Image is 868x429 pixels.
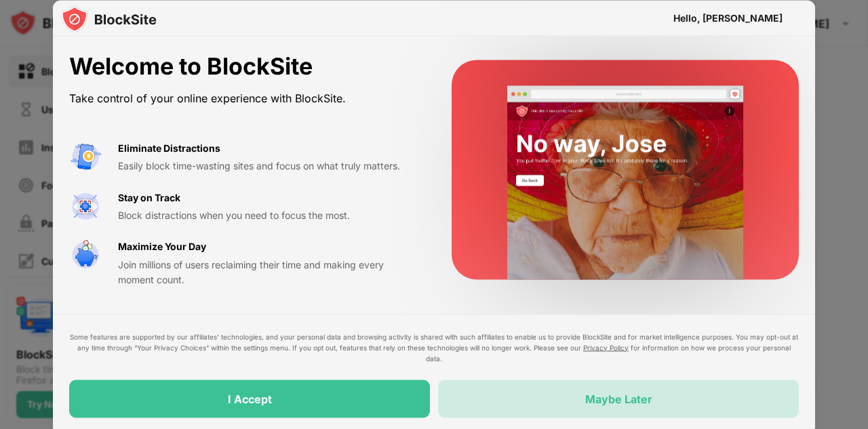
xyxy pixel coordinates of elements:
img: logo-blocksite.svg [61,5,157,33]
img: value-focus.svg [69,190,102,222]
div: Maximize Your Day [118,239,206,254]
div: Eliminate Distractions [118,140,220,155]
div: I Accept [228,392,272,405]
div: Welcome to BlockSite [69,53,419,81]
div: Take control of your online experience with BlockSite. [69,88,419,108]
div: Easily block time-wasting sites and focus on what truly matters. [118,159,419,173]
a: Privacy Policy [583,343,629,351]
img: value-avoid-distractions.svg [69,140,102,173]
div: Some features are supported by our affiliates’ technologies, and your personal data and browsing ... [69,331,799,363]
div: Maybe Later [585,392,652,405]
div: Block distractions when you need to focus the most. [118,207,419,222]
div: Hello, [PERSON_NAME] [673,12,783,23]
div: Stay on Track [118,190,180,205]
div: Join millions of users reclaiming their time and making every moment count. [118,257,419,287]
img: value-safe-time.svg [69,239,102,272]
